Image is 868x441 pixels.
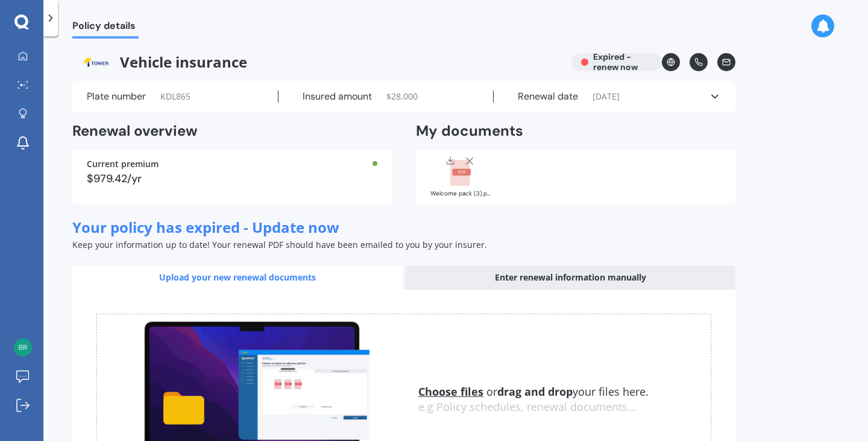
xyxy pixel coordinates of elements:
[386,90,418,103] span: $ 28,000
[72,53,562,71] span: Vehicle insurance
[416,122,523,141] h2: My documents
[72,265,403,290] div: Upload your new renewal documents
[593,90,620,103] span: [DATE]
[418,384,649,399] span: or your files here.
[418,384,483,399] u: Choose files
[72,122,392,141] h2: Renewal overview
[405,265,735,290] div: Enter renewal information manually
[497,384,573,399] b: drag and drop
[72,53,120,71] img: Tower.webp
[72,217,339,237] span: Your policy has expired - Update now
[87,160,377,168] div: Current premium
[87,90,146,103] label: Plate number
[14,338,32,357] img: 132b0423ebeeb9e17e0f6b99e8d8cb08
[72,20,139,36] span: Policy details
[418,401,711,414] div: e.g Policy schedules, renewal documents...
[160,90,190,103] span: KDL865
[87,173,377,184] div: $979.42/yr
[303,90,372,103] label: Insured amount
[72,239,487,250] span: Keep your information up to date! Your renewal PDF should have been emailed to you by your insurer.
[430,191,491,197] div: Welcome pack (3).pdf
[518,90,578,103] label: Renewal date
